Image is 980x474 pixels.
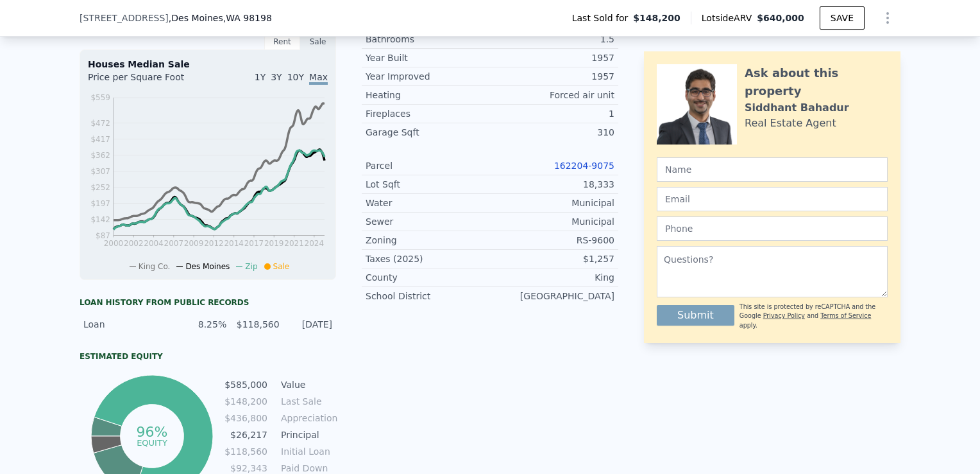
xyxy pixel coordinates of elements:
tspan: 2021 [284,239,304,248]
div: King [490,271,614,284]
span: Max [309,72,328,85]
input: Phone [657,216,888,241]
div: Estimated Equity [80,351,336,362]
div: Parcel [366,159,490,172]
input: Name [657,157,888,182]
div: Municipal [490,197,614,209]
tspan: 2019 [264,239,284,248]
td: $148,200 [224,394,268,408]
tspan: $197 [90,199,110,208]
a: 162204-9075 [554,161,614,171]
button: SAVE [820,6,865,30]
tspan: $417 [90,135,110,144]
span: King Co. [139,262,171,271]
div: Taxes (2025) [366,252,490,265]
div: 8.25% [182,318,226,331]
button: Submit [657,305,734,326]
tspan: $252 [90,183,110,192]
td: Value [278,378,336,392]
tspan: 2002 [124,239,144,248]
tspan: $362 [90,151,110,160]
input: Email [657,187,888,211]
div: $1,257 [490,252,614,265]
div: Price per Square Foot [88,71,208,91]
div: Houses Median Sale [88,58,328,71]
div: Ask about this property [745,64,888,100]
div: Municipal [490,215,614,228]
div: Sewer [366,215,490,228]
span: Des Moines [185,262,230,271]
span: Lotside ARV [702,12,757,24]
tspan: 2004 [144,239,164,248]
span: 1Y [255,72,266,82]
div: Year Built [366,51,490,64]
div: 1957 [490,70,614,83]
tspan: $307 [90,167,110,176]
td: Last Sale [278,394,336,408]
td: $26,217 [224,428,268,442]
td: $436,800 [224,411,268,425]
td: Initial Loan [278,444,336,459]
div: Garage Sqft [366,126,490,139]
div: School District [366,290,490,303]
a: Privacy Policy [763,312,805,319]
span: Last Sold for [572,12,634,24]
div: Forced air unit [490,89,614,101]
td: $585,000 [224,378,268,392]
div: [GEOGRAPHIC_DATA] [490,290,614,303]
div: RS-9600 [490,234,614,247]
div: 1.5 [490,33,614,46]
tspan: 2009 [184,239,204,248]
tspan: 2017 [244,239,264,248]
span: 10Y [287,72,304,82]
tspan: 2000 [104,239,124,248]
div: [DATE] [287,318,332,331]
tspan: $87 [96,231,110,240]
tspan: 96% [136,424,167,440]
div: Sale [300,33,336,50]
span: [STREET_ADDRESS] [80,12,169,24]
div: Year Improved [366,70,490,83]
div: 1957 [490,51,614,64]
span: Zip [245,262,257,271]
tspan: equity [137,437,167,447]
div: Rent [264,33,300,50]
tspan: 2024 [305,239,325,248]
span: , WA 98198 [223,13,272,23]
tspan: $559 [90,93,110,102]
span: , Des Moines [169,12,272,24]
div: 310 [490,126,614,139]
tspan: $472 [90,119,110,128]
td: Appreciation [278,411,336,425]
button: Show Options [875,5,900,31]
div: 18,333 [490,178,614,191]
span: $640,000 [757,13,804,23]
div: Fireplaces [366,107,490,120]
tspan: 2014 [224,239,244,248]
div: Real Estate Agent [745,116,836,131]
div: This site is protected by reCAPTCHA and the Google and apply. [739,303,888,330]
div: $118,560 [234,318,279,331]
div: Bathrooms [366,33,490,46]
a: Terms of Service [820,312,871,319]
div: Siddhant Bahadur [745,100,849,116]
tspan: 2007 [164,239,184,248]
div: 1 [490,107,614,120]
div: Zoning [366,234,490,247]
div: Lot Sqft [366,178,490,191]
div: County [366,271,490,284]
div: Loan [83,318,174,331]
div: Water [366,197,490,209]
span: $148,200 [633,12,680,24]
div: Loan history from public records [80,297,336,308]
span: 3Y [271,72,282,82]
div: Heating [366,89,490,101]
tspan: $142 [90,215,110,224]
span: Sale [273,262,290,271]
td: Principal [278,428,336,442]
td: $118,560 [224,444,268,459]
tspan: 2012 [204,239,224,248]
